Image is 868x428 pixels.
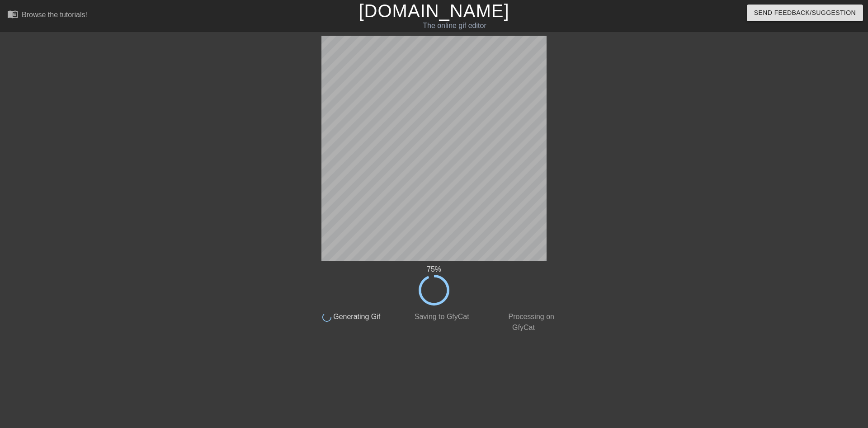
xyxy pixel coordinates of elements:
div: 75 % [307,264,561,275]
span: Processing on GfyCat [506,313,554,331]
span: Generating Gif [331,313,381,320]
a: Browse the tutorials! [7,9,87,23]
div: The online gif editor [294,20,615,31]
button: Send Feedback/Suggestion [747,5,863,21]
a: [DOMAIN_NAME] [359,1,509,21]
span: Saving to GfyCat [412,313,469,320]
div: Browse the tutorials! [22,11,87,19]
span: Send Feedback/Suggestion [754,7,856,19]
span: menu_book [7,9,18,19]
